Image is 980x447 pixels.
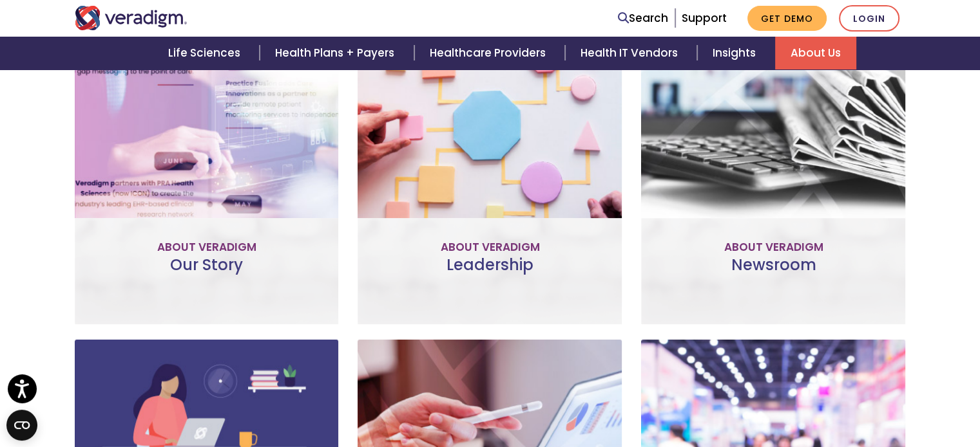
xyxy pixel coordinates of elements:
[414,37,565,69] a: Healthcare Providers
[682,10,727,26] a: Support
[85,256,329,293] h3: Our Story
[153,37,260,69] a: Life Sciences
[75,6,187,30] img: Veradigm logo
[775,37,856,69] a: About Us
[368,239,611,256] p: About Veradigm
[839,5,899,32] a: Login
[565,37,697,69] a: Health IT Vendors
[85,239,329,256] p: About Veradigm
[6,410,37,441] button: Open CMP widget
[651,256,895,293] h3: Newsroom
[618,10,668,27] a: Search
[697,37,775,69] a: Insights
[368,256,611,293] h3: Leadership
[651,239,895,256] p: About Veradigm
[733,355,965,432] iframe: Drift Chat Widget
[747,6,827,31] a: Get Demo
[260,37,414,69] a: Health Plans + Payers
